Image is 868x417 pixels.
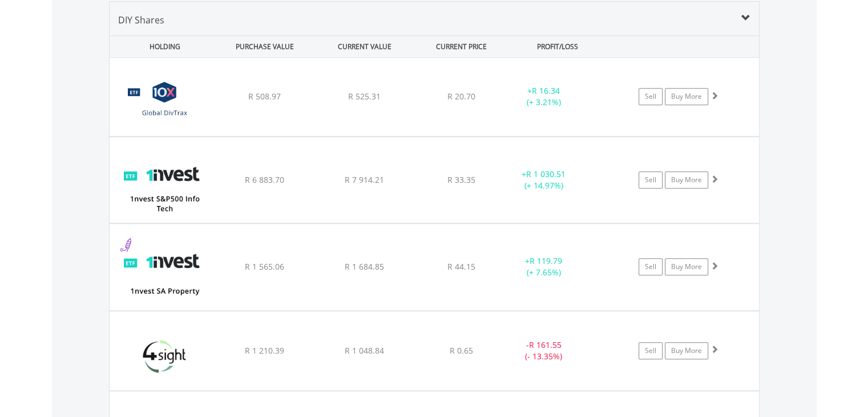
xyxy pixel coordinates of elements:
span: R 16.34 [532,85,560,96]
a: Buy More [665,258,708,275]
span: R 525.31 [348,91,381,102]
a: Sell [639,258,663,275]
div: + (+ 3.21%) [501,85,587,108]
img: EQU.ZA.ETF5IT.png [115,151,213,220]
span: R 1 030.51 [526,169,566,179]
span: R 1 048.84 [345,345,384,356]
img: EQU.ZA.4SI.png [115,326,213,387]
a: Sell [639,88,663,105]
a: Buy More [665,342,708,359]
span: R 1 684.85 [345,261,384,272]
div: + (+ 7.65%) [501,255,587,278]
a: Sell [639,342,663,359]
span: R 6 883.70 [245,174,284,185]
div: - (- 13.35%) [501,339,587,362]
div: PROFIT/LOSS [509,36,607,57]
span: R 1 210.39 [245,345,284,356]
a: Buy More [665,88,708,105]
div: HOLDING [110,36,214,57]
div: CURRENT PRICE [415,36,506,57]
a: Buy More [665,171,708,189]
span: DIY Shares [118,14,164,26]
span: R 33.35 [447,174,475,185]
div: CURRENT VALUE [316,36,414,57]
span: R 44.15 [447,261,475,272]
span: R 508.97 [248,91,281,102]
span: R 119.79 [530,255,562,266]
span: R 1 565.06 [245,261,284,272]
div: + (+ 14.97%) [501,169,587,191]
span: R 20.70 [447,91,475,102]
div: PURCHASE VALUE [216,36,314,57]
span: R 161.55 [529,339,562,350]
a: Sell [639,171,663,189]
img: EQU.ZA.ETFSAP.png [115,238,213,307]
img: EQU.ZA.GLODIV.png [115,72,213,133]
span: R 7 914.21 [345,174,384,185]
span: R 0.65 [450,345,473,356]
